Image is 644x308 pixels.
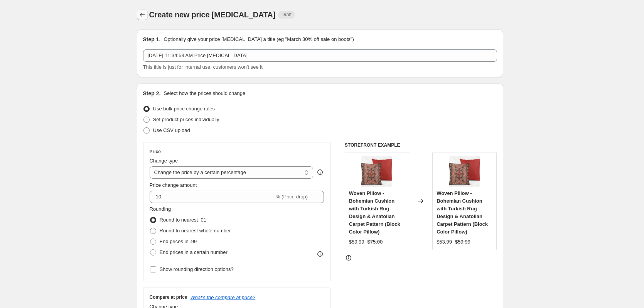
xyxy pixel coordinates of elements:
img: 3354426d-a5d5-42a1-8fa3-97542855cf89-copy_80x.jpg [449,156,480,187]
span: This title is just for internal use, customers won't see it [143,64,263,70]
span: Draft [282,12,292,18]
h3: Compare at price [150,294,187,300]
span: Change type [150,158,178,164]
span: Rounding [150,206,171,212]
span: Woven Pillow - Bohemian Cushion with Turkish Rug Design & Anatolian Carpet Pattern (Block Color P... [349,190,400,235]
input: -15 [150,191,274,203]
div: $59.99 [349,238,364,246]
p: Optionally give your price [MEDICAL_DATA] a title (eg "March 30% off sale on boots") [164,36,354,43]
input: 30% off holiday sale [143,49,497,62]
span: Round to nearest whole number [160,228,231,234]
span: End prices in a certain number [160,249,228,255]
h2: Step 2. [143,90,161,97]
div: help [316,168,324,176]
div: $53.99 [437,238,452,246]
h6: STOREFRONT EXAMPLE [345,142,497,148]
p: Select how the prices should change [164,90,245,97]
span: Price change amount [150,182,197,188]
span: End prices in .99 [160,239,197,244]
strike: $59.99 [455,238,470,246]
span: Set product prices individually [153,117,219,122]
button: What's the compare at price? [191,294,256,300]
span: Create new price [MEDICAL_DATA] [149,10,276,19]
span: Round to nearest .01 [160,217,206,223]
span: % (Price drop) [276,194,308,200]
h3: Price [150,149,161,155]
strike: $75.00 [368,238,383,246]
span: Use bulk price change rules [153,106,215,112]
img: 3354426d-a5d5-42a1-8fa3-97542855cf89-copy_80x.jpg [361,156,392,187]
span: Use CSV upload [153,127,190,133]
h2: Step 1. [143,36,161,43]
span: Show rounding direction options? [160,266,234,272]
button: Price change jobs [137,9,148,20]
span: Woven Pillow - Bohemian Cushion with Turkish Rug Design & Anatolian Carpet Pattern (Block Color P... [437,190,488,235]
